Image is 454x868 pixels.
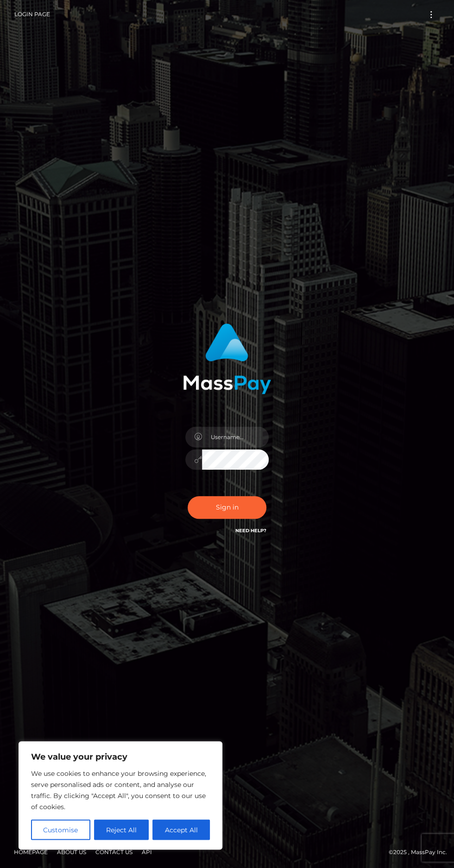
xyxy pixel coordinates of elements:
div: © 2025 , MassPay Inc. [7,847,447,857]
img: MassPay Login [183,323,271,394]
button: Accept All [152,819,210,840]
button: Toggle navigation [422,8,440,21]
p: We value your privacy [31,751,210,762]
button: Sign in [188,496,266,519]
a: Contact Us [92,844,136,859]
input: Username... [202,427,269,447]
a: Login Page [14,5,50,24]
a: API [138,844,156,859]
button: Reject All [94,819,149,840]
a: Homepage [10,844,51,859]
button: Customise [31,819,90,840]
div: We value your privacy [19,741,222,849]
p: We use cookies to enhance your browsing experience, serve personalised ads or content, and analys... [31,767,210,812]
a: Need Help? [235,528,266,534]
a: About Us [53,844,90,859]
